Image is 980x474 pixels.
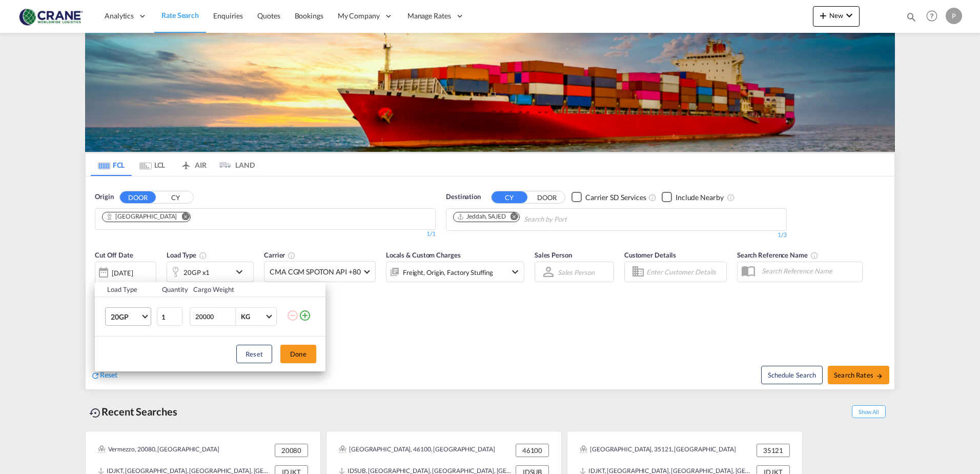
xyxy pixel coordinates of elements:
input: Qty [157,307,182,326]
div: Cargo Weight [193,285,280,294]
button: Done [280,345,316,363]
th: Load Type [95,282,156,297]
button: Reset [236,345,272,363]
md-icon: icon-plus-circle-outline [299,309,311,322]
th: Quantity [156,282,188,297]
md-select: Choose: 20GP [105,307,151,326]
md-icon: icon-minus-circle-outline [287,309,299,322]
div: KG [241,312,250,321]
span: 20GP [111,312,140,322]
input: Enter Weight [194,308,235,325]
